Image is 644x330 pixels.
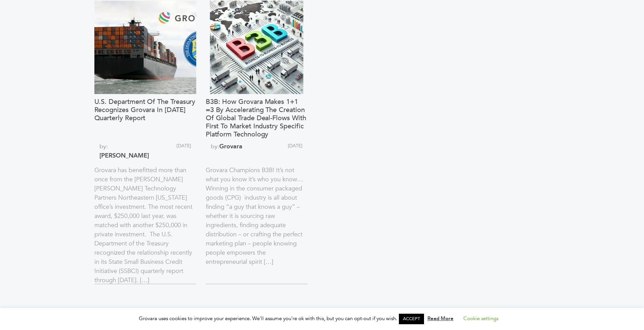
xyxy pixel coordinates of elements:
p: Grovara has benefitted more than once from the [PERSON_NAME] [PERSON_NAME] Technology Partners No... [94,166,196,276]
span: [DATE] [257,142,308,160]
span: by: [94,142,146,160]
span: [DATE] [146,142,196,160]
a: Cookie settings [463,315,498,322]
span: by: [206,142,258,160]
a: ACCEPT [399,314,424,324]
a: Grovara [219,142,242,151]
a: U.S. Department of the Treasury Recognizes Grovara in [DATE] Quarterly Report [94,98,196,139]
span: Grovara uses cookies to improve your experience. We'll assume you're ok with this, but you can op... [139,315,505,322]
a: Read More [427,315,454,322]
p: Grovara Champions B3B! It’s not what you know it’s who you know… Winning in the consumer packaged... [206,166,308,276]
a: B3B: How Grovara Makes 1+1 =3 By Accelerating The Creation Of Global Trade Deal-Flows With First ... [206,98,308,139]
a: [PERSON_NAME] [99,151,149,160]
